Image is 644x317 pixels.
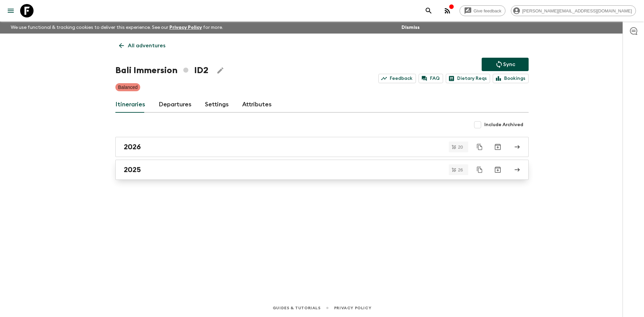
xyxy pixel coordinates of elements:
button: Sync adventure departures to the booking engine [482,58,529,71]
p: Balanced [118,84,138,91]
h1: Bali Immersion ID2 [115,64,208,77]
a: Attributes [242,97,272,113]
button: Edit Adventure Title [214,64,227,77]
a: FAQ [419,74,443,83]
a: Bookings [493,74,529,83]
span: [PERSON_NAME][EMAIL_ADDRESS][DOMAIN_NAME] [519,8,636,13]
a: 2025 [115,160,529,180]
a: All adventures [115,39,169,52]
a: 2026 [115,137,529,157]
button: Dismiss [400,23,421,32]
a: Dietary Reqs [446,74,490,83]
a: Guides & Tutorials [273,304,321,312]
h2: 2025 [124,165,141,174]
a: Privacy Policy [334,304,371,312]
a: Departures [159,97,192,113]
span: Give feedback [470,8,505,13]
button: menu [4,4,17,17]
span: 26 [454,168,467,172]
button: Duplicate [474,141,486,153]
button: Duplicate [474,164,486,176]
p: Sync [503,60,515,68]
a: Itineraries [115,97,145,113]
span: Include Archived [484,121,523,128]
p: We use functional & tracking cookies to deliver this experience. See our for more. [8,21,226,34]
a: Settings [205,97,229,113]
button: Archive [491,163,504,176]
a: Feedback [378,74,416,83]
span: 20 [454,145,467,149]
a: Give feedback [460,5,505,16]
button: Archive [491,140,504,154]
p: All adventures [128,42,165,50]
div: [PERSON_NAME][EMAIL_ADDRESS][DOMAIN_NAME] [511,5,636,16]
a: Privacy Policy [169,25,202,30]
h2: 2026 [124,143,141,151]
button: search adventures [422,4,435,17]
